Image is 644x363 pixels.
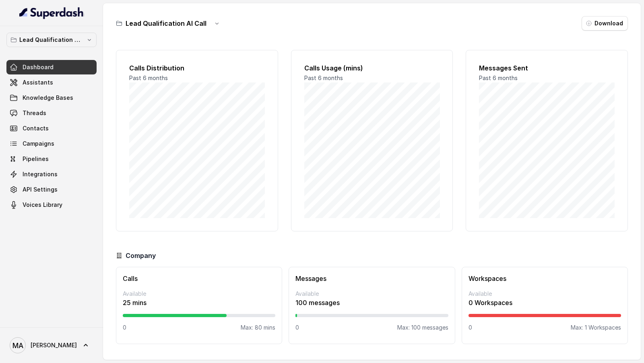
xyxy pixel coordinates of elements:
span: Campaigns [23,140,54,148]
img: light.svg [19,6,84,19]
span: API Settings [23,186,58,194]
button: Lead Qualification AI Call [6,33,97,47]
p: 100 messages [295,298,448,307]
span: Contacts [23,124,49,132]
span: Voices Library [23,201,62,209]
p: Available [295,290,448,298]
span: Past 6 months [479,74,518,81]
p: Max: 80 mins [241,324,275,332]
p: Lead Qualification AI Call [19,35,84,45]
p: 0 Workspaces [469,298,621,307]
span: Assistants [23,78,53,87]
a: Integrations [6,167,97,181]
a: [PERSON_NAME] [6,334,97,357]
text: MA [12,341,23,350]
p: Max: 1 Workspaces [571,324,621,332]
a: Voices Library [6,198,97,212]
a: Contacts [6,121,97,136]
p: 0 [123,324,126,332]
a: Dashboard [6,60,97,74]
h2: Calls Distribution [129,63,265,73]
a: Assistants [6,75,97,90]
span: [PERSON_NAME] [31,341,77,349]
a: API Settings [6,182,97,197]
span: Pipelines [23,155,49,163]
h2: Messages Sent [479,63,615,73]
span: Threads [23,109,46,117]
p: Max: 100 messages [397,324,448,332]
p: Available [469,290,621,298]
p: Available [123,290,275,298]
a: Campaigns [6,136,97,151]
h3: Calls [123,274,275,283]
button: Download [582,16,628,31]
span: Integrations [23,170,58,178]
a: Knowledge Bases [6,91,97,105]
h2: Calls Usage (mins) [304,63,440,73]
a: Threads [6,106,97,120]
span: Knowledge Bases [23,94,73,102]
span: Past 6 months [129,74,168,81]
h3: Lead Qualification AI Call [126,19,206,28]
h3: Workspaces [469,274,621,283]
p: 0 [295,324,299,332]
a: Pipelines [6,152,97,166]
h3: Company [126,251,156,260]
span: Dashboard [23,63,54,71]
h3: Messages [295,274,448,283]
p: 25 mins [123,298,275,307]
span: Past 6 months [304,74,343,81]
p: 0 [469,324,472,332]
